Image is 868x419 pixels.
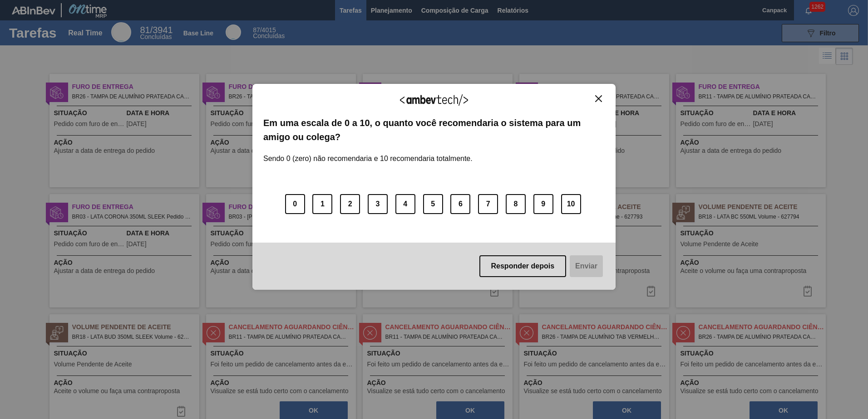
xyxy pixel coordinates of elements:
button: Close [592,95,605,102]
img: Logo Ambevtech [400,94,468,106]
button: 5 [423,194,443,214]
img: Close [595,95,602,102]
button: 8 [506,194,526,214]
button: 10 [561,194,581,214]
button: Responder depois [479,255,567,277]
label: Em uma escala de 0 a 10, o quanto você recomendaria o sistema para um amigo ou colega? [263,116,605,144]
button: 4 [395,194,415,214]
button: 6 [450,194,470,214]
button: 9 [533,194,553,214]
button: 7 [478,194,498,214]
button: 3 [368,194,388,214]
button: 1 [312,194,332,214]
button: 0 [285,194,305,214]
label: Sendo 0 (zero) não recomendaria e 10 recomendaria totalmente. [263,144,473,163]
button: 2 [340,194,360,214]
